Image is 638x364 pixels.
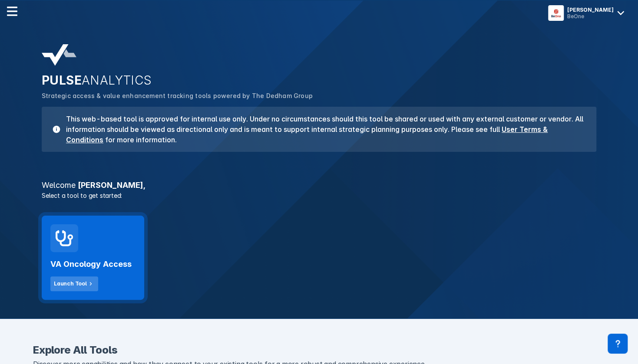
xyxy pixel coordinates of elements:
span: Welcome [42,180,76,190]
h2: PULSE [42,73,596,88]
button: Launch Tool [50,276,98,291]
div: Launch Tool [54,280,87,288]
div: [PERSON_NAME] [567,7,614,13]
div: BeOne [567,13,614,20]
a: VA Oncology AccessLaunch Tool [42,216,144,300]
h3: [PERSON_NAME] , [36,181,602,189]
img: pulse-analytics-logo [42,44,76,66]
h2: VA Oncology Access [50,259,132,269]
p: Strategic access & value enhancement tracking tools powered by The Dedham Group [42,91,596,101]
span: ANALYTICS [82,73,152,88]
img: menu button [550,7,562,19]
h3: This web-based tool is approved for internal use only. Under no circumstances should this tool be... [61,114,586,145]
img: menu--horizontal.svg [7,6,17,16]
h2: Explore All Tools [33,345,605,355]
p: Select a tool to get started: [36,191,602,200]
div: Contact Support [608,334,628,354]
